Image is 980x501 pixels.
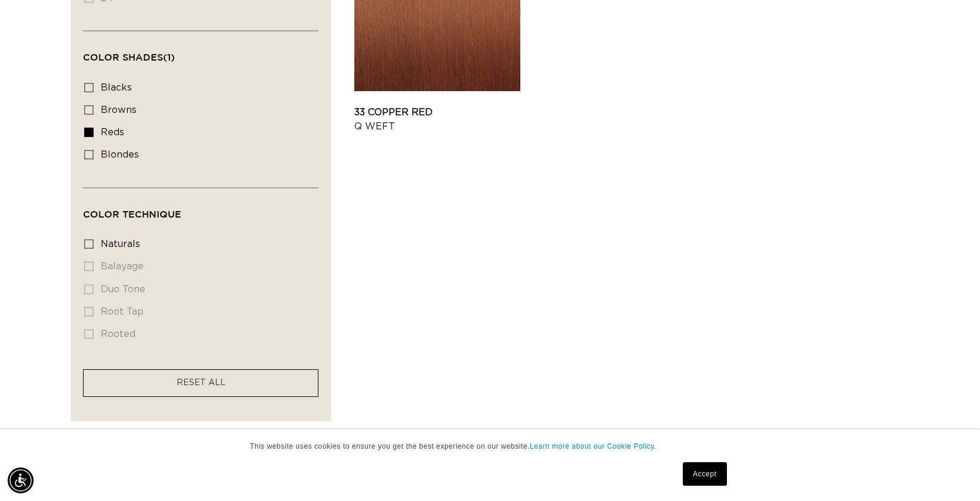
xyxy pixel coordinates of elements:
[921,445,980,501] iframe: Chat Widget
[177,376,225,390] a: RESET ALL
[101,105,137,115] span: browns
[354,105,520,133] a: 33 Copper Red Q Weft
[101,128,124,137] span: reds
[163,52,175,62] span: (1)
[83,31,318,74] summary: Color Shades (1 selected)
[530,442,656,450] a: Learn more about our Cookie Policy.
[250,441,730,452] p: This website uses cookies to ensure you get the best experience on our website.
[683,462,726,486] a: Accept
[83,188,318,231] summary: Color Technique (0 selected)
[101,150,139,159] span: blondes
[83,52,175,62] span: Color Shades
[177,379,225,387] span: RESET ALL
[8,467,34,493] div: Accessibility Menu
[101,239,140,249] span: naturals
[83,209,181,219] span: Color Technique
[101,83,132,92] span: blacks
